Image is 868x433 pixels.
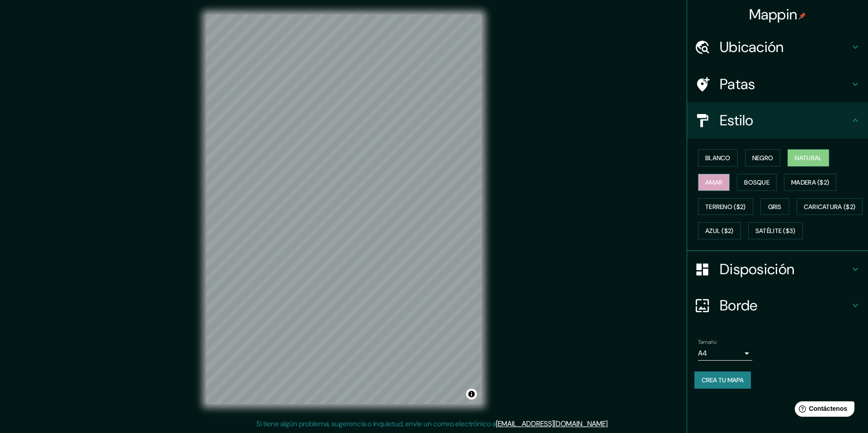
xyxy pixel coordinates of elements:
[698,348,707,358] font: A4
[687,29,868,65] div: Ubicación
[705,203,746,211] font: Terreno ($2)
[609,419,610,428] font: .
[791,178,829,186] font: Madera ($2)
[698,198,753,215] button: Terreno ($2)
[744,178,769,186] font: Bosque
[720,111,754,130] font: Estilo
[720,296,758,315] font: Borde
[702,376,744,384] font: Crea tu mapa
[760,198,789,215] button: Gris
[804,203,856,211] font: Caricatura ($2)
[694,371,751,389] button: Crea tu mapa
[698,174,730,191] button: Amar
[745,149,781,167] button: Negro
[799,12,806,19] img: pin-icon.png
[720,38,784,57] font: Ubicación
[788,398,858,423] iframe: Lanzador de widgets de ayuda
[608,419,609,428] font: .
[256,419,496,428] font: Si tiene algún problema, sugerencia o inquietud, envíe un correo electrónico a
[752,154,774,162] font: Negro
[720,260,794,279] font: Disposición
[720,75,755,94] font: Patas
[687,102,868,138] div: Estilo
[687,287,868,324] div: Borde
[705,178,722,186] font: Amar
[698,338,717,346] font: Tamaño
[698,222,741,239] button: Azul ($2)
[496,419,608,428] a: [EMAIL_ADDRESS][DOMAIN_NAME]
[206,14,481,404] canvas: Mapa
[795,154,822,162] font: Natural
[610,419,612,428] font: .
[784,174,836,191] button: Madera ($2)
[705,154,731,162] font: Blanco
[698,149,738,167] button: Blanco
[749,5,797,24] font: Mappin
[788,149,829,167] button: Natural
[466,389,477,400] button: Activar o desactivar atribución
[687,66,868,102] div: Patas
[698,346,752,361] div: A4
[797,198,863,215] button: Caricatura ($2)
[705,227,734,235] font: Azul ($2)
[748,222,803,239] button: Satélite ($3)
[755,227,796,235] font: Satélite ($3)
[737,174,777,191] button: Bosque
[687,251,868,287] div: Disposición
[768,203,782,211] font: Gris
